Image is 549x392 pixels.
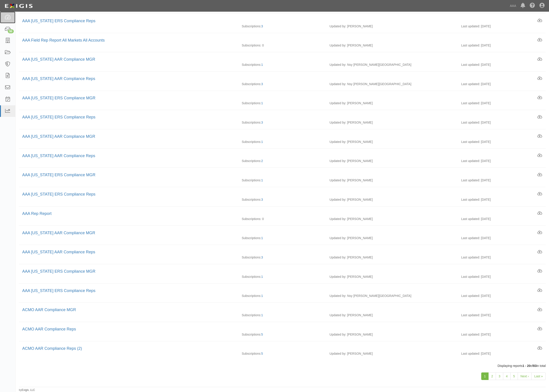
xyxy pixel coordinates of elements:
[22,308,76,312] a: ACMO AAR Compliance MGR
[238,43,326,48] div: Subscriptions: 0
[326,43,458,48] div: Updated by: [PERSON_NAME]
[537,326,542,331] a: Download
[458,197,546,202] div: Last updated: [DATE]
[16,364,549,368] div: Displaying reports of in total
[22,192,95,196] a: AAA [US_STATE] ERS Compliance Reps
[261,121,263,124] a: 3
[326,274,458,279] div: Updated by: [PERSON_NAME]
[326,24,458,28] div: Updated by: [PERSON_NAME]
[22,96,95,100] a: AAA [US_STATE] ERS Compliance MGR
[22,134,537,140] div: AAA New Mexico AAR Compliance MGR
[458,101,546,105] div: Last updated: [DATE]
[22,154,95,158] a: AAA [US_STATE] AAR Compliance Reps
[8,29,14,33] div: 50
[261,159,263,163] a: 2
[238,294,326,298] div: Subscriptions:
[22,211,52,216] a: AAA Rep Report
[238,82,326,86] div: Subscriptions:
[326,82,458,86] div: Updated by: Nsy [PERSON_NAME][GEOGRAPHIC_DATA]
[261,294,263,298] a: 1
[458,24,546,28] div: Last updated: [DATE]
[238,120,326,125] div: Subscriptions:
[22,173,95,177] a: AAA [US_STATE] ERS Compliance MGR
[261,198,263,201] a: 3
[261,313,263,317] a: 1
[326,178,458,182] div: Updated by: [PERSON_NAME]
[458,159,546,163] div: Last updated: [DATE]
[22,326,537,332] div: ACMO AAR Compliance Reps
[261,275,263,278] a: 1
[537,57,542,62] a: Download
[22,288,95,293] a: AAA [US_STATE] ERS Compliance Reps
[458,255,546,260] div: Last updated: [DATE]
[458,351,546,356] div: Last updated: [DATE]
[238,236,326,240] div: Subscriptions:
[458,236,546,240] div: Last updated: [DATE]
[261,101,263,105] a: 1
[22,346,82,351] a: ACMO AAR Compliance Reps (2)
[261,82,263,86] a: 3
[22,76,537,82] div: AAA Hawaii AAR Compliance Reps
[458,217,546,221] div: Last updated: [DATE]
[458,120,546,125] div: Last updated: [DATE]
[22,269,537,274] div: AAA Texas ERS Compliance MGR
[22,269,95,274] a: AAA [US_STATE] ERS Compliance MGR
[481,372,489,380] a: 1
[22,115,95,119] a: AAA [US_STATE] ERS Compliance Reps
[537,307,542,312] a: Download
[458,43,546,48] div: Last updated: [DATE]
[537,288,542,293] a: Download
[22,153,537,159] div: AAA New Mexico AAR Compliance Reps
[537,211,542,216] a: Download
[537,153,542,158] a: Download
[326,351,458,356] div: Updated by: [PERSON_NAME]
[326,101,458,105] div: Updated by: [PERSON_NAME]
[537,172,542,177] a: Download
[261,24,263,28] a: 3
[326,159,458,163] div: Updated by: [PERSON_NAME]
[326,120,458,125] div: Updated by: [PERSON_NAME]
[22,192,537,197] div: AAA New Mexico ERS Compliance Reps
[238,197,326,202] div: Subscriptions:
[3,2,34,10] img: logo-5460c22ac91f19d4615b14bd174203de0afe785f0fc80cf4dbbc73dc1793850b.png
[22,249,537,255] div: AAA Texas AAR Compliance Reps
[238,24,326,28] div: Subscriptions:
[238,313,326,317] div: Subscriptions:
[531,372,546,380] a: Last »
[19,388,35,392] small: by
[238,332,326,337] div: Subscriptions:
[238,159,326,163] div: Subscriptions:
[22,231,95,235] a: AAA [US_STATE] AAR Compliance MGR
[22,230,537,236] div: AAA Texas AAR Compliance MGR
[326,294,458,298] div: Updated by: Nsy [PERSON_NAME][GEOGRAPHIC_DATA]
[261,352,263,355] a: 5
[488,372,496,380] a: 2
[22,327,76,331] a: ACMO AAR Compliance Reps
[261,236,263,240] a: 1
[458,332,546,337] div: Last updated: [DATE]
[22,134,95,139] a: AAA [US_STATE] AAR Compliance MGR
[22,388,35,392] a: Exigis, LLC
[261,140,263,144] a: 1
[537,95,542,100] a: Download
[238,217,326,221] div: Subscriptions: 0
[22,346,537,352] div: ACMO AAR Compliance Reps (2)
[261,63,263,66] a: 1
[508,1,518,10] a: AAA
[22,172,537,178] div: AAA New Mexico ERS Compliance MGR
[238,255,326,260] div: Subscriptions:
[238,178,326,182] div: Subscriptions:
[22,19,95,23] a: AAA [US_STATE] ERS Compliance Reps
[530,3,535,8] i: Help Center - Complianz
[22,114,537,120] div: AAA Hawaii ERS Compliance Reps
[537,192,542,196] a: Download
[326,236,458,240] div: Updated by: [PERSON_NAME]
[238,274,326,279] div: Subscriptions:
[496,372,503,380] a: 3
[537,269,542,274] a: Download
[518,372,532,380] a: Next ›
[537,76,542,81] a: Download
[537,134,542,139] a: Download
[22,211,537,217] div: AAA Rep Report
[22,95,537,101] div: AAA Hawaii ERS Compliance MGR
